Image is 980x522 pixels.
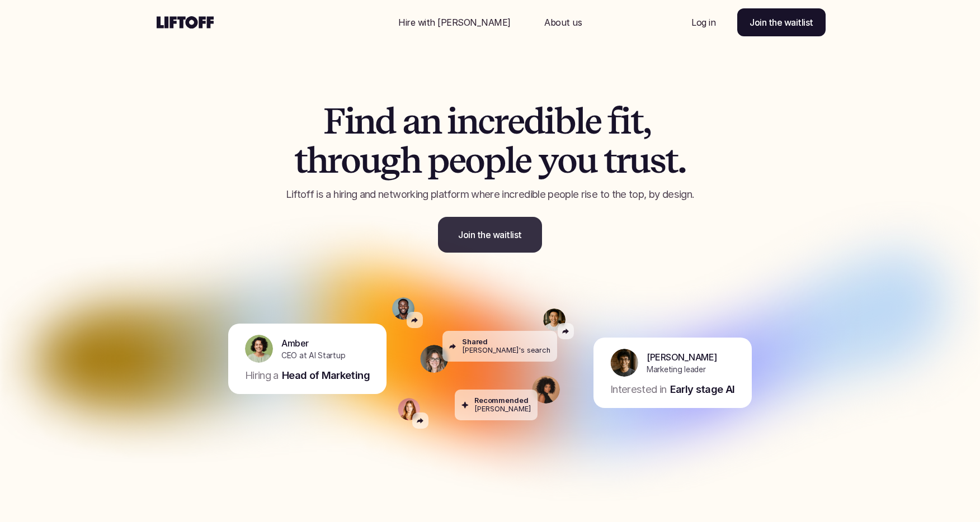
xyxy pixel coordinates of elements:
[649,141,665,180] span: s
[647,364,706,376] p: Marketing leader
[616,141,629,180] span: r
[462,347,550,355] p: [PERSON_NAME]'s search
[647,350,717,364] p: [PERSON_NAME]
[610,382,667,397] p: Interested in
[505,141,515,180] span: l
[462,338,488,346] p: Shared
[538,141,558,180] span: y
[665,141,677,180] span: t
[323,102,345,141] span: F
[691,16,715,29] p: Log in
[554,102,575,141] span: b
[281,350,345,362] p: CEO at AI Startup
[484,141,505,180] span: p
[643,102,651,141] span: ,
[465,141,484,180] span: o
[629,141,649,180] span: u
[402,102,420,141] span: a
[677,141,686,180] span: .
[427,141,449,180] span: p
[515,141,531,180] span: e
[447,102,457,141] span: i
[282,368,370,383] p: Head of Marketing
[458,228,522,241] p: Join the waitlist
[398,16,511,29] p: Hire with [PERSON_NAME]
[385,9,524,36] a: Nav Link
[576,141,597,180] span: u
[630,102,643,141] span: t
[294,141,307,180] span: t
[375,102,395,141] span: d
[544,16,582,29] p: About us
[449,141,465,180] span: e
[531,9,595,36] a: Nav Link
[544,102,554,141] span: i
[507,102,524,141] span: e
[607,102,620,141] span: f
[750,16,813,29] p: Join the waitlist
[494,102,507,141] span: r
[354,102,375,141] span: n
[400,141,421,180] span: h
[678,9,729,36] a: Nav Link
[524,102,544,141] span: d
[670,382,735,397] p: Early stage AI
[245,368,279,383] p: Hiring a
[620,102,630,141] span: i
[585,102,601,141] span: e
[420,102,441,141] span: n
[327,141,341,180] span: r
[474,396,529,405] p: Recommended
[380,141,400,180] span: g
[478,102,494,141] span: c
[360,141,380,180] span: u
[345,102,355,141] span: i
[281,336,309,350] p: Amber
[252,187,728,202] p: Liftoff is a hiring and networking platform where incredible people rise to the top, by design.
[737,8,826,36] a: Join the waitlist
[575,102,585,141] span: l
[474,405,531,414] p: [PERSON_NAME]
[341,141,360,180] span: o
[438,217,542,253] a: Join the waitlist
[307,141,327,180] span: h
[557,141,576,180] span: o
[457,102,478,141] span: n
[604,141,616,180] span: t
